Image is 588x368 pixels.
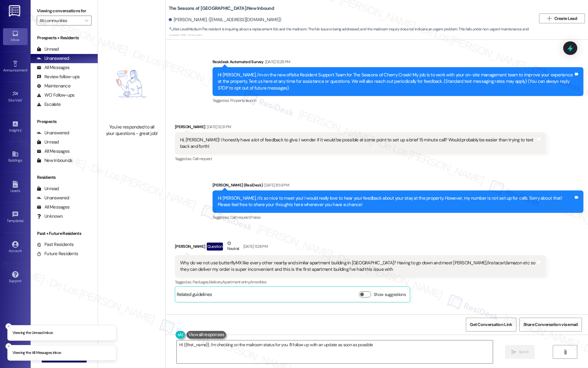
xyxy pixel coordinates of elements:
span: • [22,97,23,102]
span: Share Conversation via email [523,321,578,328]
span: • [21,127,22,132]
i:  [547,16,552,21]
textarea: Hi {{first_name}}, I'm checking on the mailroom status for you. I'll follow up with an update as ... [177,340,493,363]
div: All Messages [37,148,70,155]
span: • [27,67,28,71]
div: Tagged as: [175,278,546,286]
button: Close toast [6,323,12,329]
div: Tagged as: [175,154,546,163]
div: [PERSON_NAME] (ResiDesk) [213,182,583,190]
a: Site Visit • [3,89,28,105]
a: Account [3,239,28,256]
div: Residesk Automated Survey [213,59,583,67]
div: New Inbounds [37,157,72,164]
div: Prospects + Residents [31,35,98,41]
button: Send [505,345,535,359]
div: Maintenance [37,83,70,89]
span: Call request [193,156,212,161]
span: Property launch [230,98,256,103]
img: ResiDesk Logo [9,5,21,17]
span: • [24,218,24,222]
div: Unread [37,46,59,52]
p: Viewing the Unread inbox [13,330,53,336]
button: Share Conversation via email [519,318,582,332]
div: Unread [37,139,59,145]
a: Inbox [3,28,28,45]
a: Support [3,269,28,286]
div: Tagged as: [213,213,583,222]
span: Send [519,349,528,355]
div: [PERSON_NAME]. ([EMAIL_ADDRESS][DOMAIN_NAME]) [169,17,281,23]
span: Call request , [230,215,251,220]
div: Question [207,243,223,250]
div: [PERSON_NAME] [175,240,546,255]
div: [DATE] 12:31 PM [205,124,231,130]
div: Unanswered [37,195,69,201]
div: Review follow-ups [37,74,80,80]
div: All Messages [37,64,70,71]
div: Prospects [31,118,98,125]
div: WO Follow-ups [37,92,74,98]
span: Amenities [250,279,266,285]
a: Buildings [3,149,28,165]
a: Leads [3,179,28,196]
i:  [563,350,567,355]
div: Hi [PERSON_NAME], I'm on the new offsite Resident Support Team for The Seasons of Cherry Creek! M... [218,72,574,91]
div: Why do we not use butterflyMX like every other nearby and similar apartment building in [GEOGRAPH... [180,260,536,273]
span: : The resident is inquiring about a replacement fob and the mailroom. The fob issue is being addr... [169,26,536,39]
div: Unanswered [37,130,69,136]
div: [DATE] 12:29 PM [264,59,290,65]
div: Neutral [226,240,240,253]
div: Hi [PERSON_NAME], it's so nice to meet you! I would really love to hear your feedback about your ... [218,195,574,208]
div: Future Residents [37,251,78,257]
div: Related guidelines [177,291,212,300]
button: Close toast [6,343,12,349]
div: [DATE] 11:28 PM [242,243,268,250]
div: Tagged as: [213,96,583,105]
div: Hi, [PERSON_NAME]! I honestly have a lot of feedback to give. I wonder if it would be possible at... [180,137,536,150]
div: Residents [31,174,98,181]
div: [DATE] 8:59 PM [263,182,289,188]
div: Unanswered [37,55,69,62]
img: empty-state [105,47,159,121]
i:  [511,350,516,355]
span: Praise [250,215,260,220]
span: Get Conversation Link [470,321,512,328]
span: Apartment entry , [222,279,250,285]
p: Viewing the All Messages inbox [13,350,61,356]
a: Insights • [3,119,28,135]
div: Unknown [37,213,63,220]
span: Create Lead [554,15,577,22]
div: Unread [37,186,59,192]
div: All Messages [37,204,70,210]
a: Templates • [3,209,28,226]
div: Escalate [37,101,61,108]
i:  [85,18,88,23]
button: Create Lead [539,13,585,23]
label: Viewing conversations for [37,6,92,16]
div: You've responded to all your questions - great job! [105,124,159,137]
strong: 🔧 Risk Level: Medium [169,27,201,32]
div: Past + Future Residents [31,230,98,237]
input: All communities [40,16,82,25]
div: Past Residents [37,241,74,248]
b: The Seasons of [GEOGRAPHIC_DATA]: New Inbound [169,5,274,12]
span: Packages/delivery , [193,279,222,285]
div: [PERSON_NAME] [175,124,546,132]
button: Get Conversation Link [466,318,516,332]
label: Show suggestions [374,291,406,298]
